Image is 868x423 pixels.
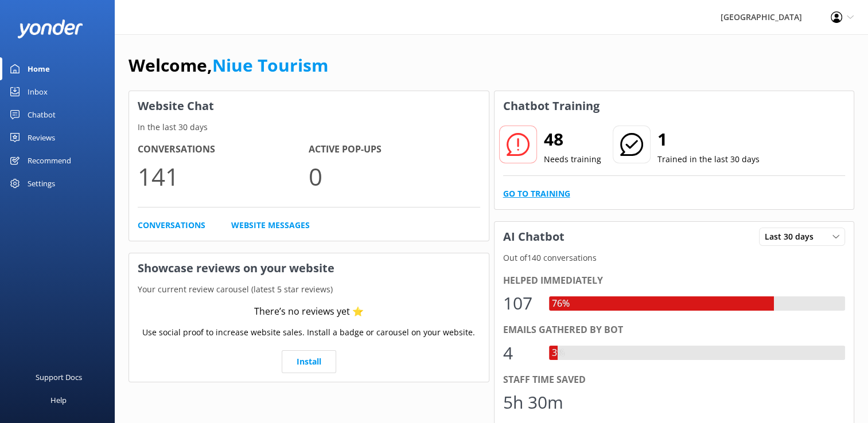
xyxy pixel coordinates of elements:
[28,57,50,80] div: Home
[212,53,328,77] a: Niue Tourism
[129,91,489,121] h3: Website Chat
[129,253,489,283] h3: Showcase reviews on your website
[142,326,475,339] p: Use social proof to increase website sales. Install a badge or carousel on your website.
[28,126,55,149] div: Reviews
[28,172,55,195] div: Settings
[231,219,310,232] a: Website Messages
[503,273,846,288] div: Helped immediately
[129,283,489,296] p: Your current review carousel (latest 5 star reviews)
[138,142,309,157] h4: Conversations
[503,187,570,200] a: Go to Training
[503,323,846,338] div: Emails gathered by bot
[138,157,309,195] p: 141
[138,219,205,232] a: Conversations
[50,389,67,412] div: Help
[28,103,56,126] div: Chatbot
[503,389,563,416] div: 5h 30m
[309,157,480,195] p: 0
[282,350,336,373] a: Install
[309,142,480,157] h4: Active Pop-ups
[495,222,573,252] h3: AI Chatbot
[544,126,601,153] h2: 48
[549,296,573,311] div: 76%
[765,230,820,243] span: Last 30 days
[503,289,538,317] div: 107
[495,91,608,121] h3: Chatbot Training
[28,149,71,172] div: Recommend
[28,80,48,103] div: Inbox
[657,153,760,166] p: Trained in the last 30 days
[495,252,854,264] p: Out of 140 conversations
[129,121,489,134] p: In the last 30 days
[549,346,567,361] div: 3%
[254,304,364,319] div: There’s no reviews yet ⭐
[17,19,83,38] img: yonder-white-logo.png
[657,126,760,153] h2: 1
[544,153,601,166] p: Needs training
[36,366,82,389] div: Support Docs
[503,339,538,367] div: 4
[503,373,846,387] div: Staff time saved
[129,52,328,79] h1: Welcome,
